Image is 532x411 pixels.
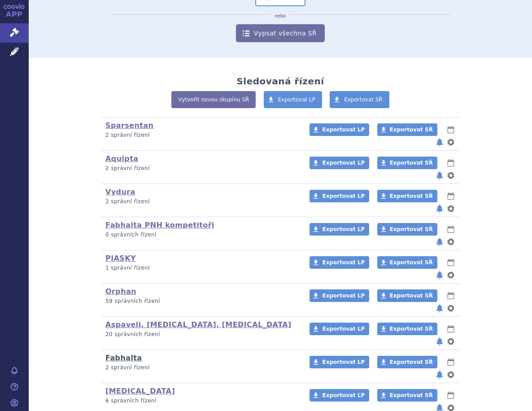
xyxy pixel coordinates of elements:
[446,270,455,280] button: nastavení
[377,389,437,402] a: Exportovat SŘ
[105,231,298,239] p: 0 správních řízení
[435,236,444,247] button: notifikace
[446,224,455,235] button: lhůty
[446,357,455,367] button: lhůty
[310,256,369,269] a: Exportovat LP
[322,392,365,398] span: Exportovat LP
[446,290,455,301] button: lhůty
[322,160,365,166] span: Exportovat LP
[390,392,433,398] span: Exportovat SŘ
[105,154,138,163] a: Aquipta
[377,289,437,302] a: Exportovat SŘ
[435,303,444,314] button: notifikace
[446,191,455,201] button: lhůty
[446,390,455,401] button: lhůty
[390,326,433,332] span: Exportovat SŘ
[446,203,455,214] button: nastavení
[105,221,214,229] a: Fabhalta PNH kompetitoři
[446,124,455,135] button: lhůty
[390,160,433,166] span: Exportovat SŘ
[310,389,369,402] a: Exportovat LP
[377,190,437,202] a: Exportovat SŘ
[310,190,369,202] a: Exportovat LP
[310,123,369,136] a: Exportovat LP
[105,364,298,372] p: 2 správní řízení
[330,91,389,108] a: Exportovat SŘ
[435,270,444,280] button: notifikace
[322,326,365,332] span: Exportovat LP
[105,397,298,405] p: 6 správních řízení
[390,293,433,299] span: Exportovat SŘ
[264,91,323,108] a: Exportovat LP
[105,198,298,205] p: 2 správní řízení
[377,223,437,236] a: Exportovat SŘ
[105,320,292,329] a: Aspaveli, [MEDICAL_DATA], [MEDICAL_DATA]
[310,323,369,335] a: Exportovat LP
[270,13,291,19] i: nebo
[344,96,383,103] span: Exportovat SŘ
[435,336,444,347] button: notifikace
[377,356,437,368] a: Exportovat SŘ
[446,336,455,347] button: nastavení
[105,387,175,395] a: [MEDICAL_DATA]
[435,137,444,148] button: notifikace
[446,170,455,181] button: nastavení
[322,127,365,133] span: Exportovat LP
[377,157,437,169] a: Exportovat SŘ
[105,121,153,130] a: Sparsentan
[377,256,437,269] a: Exportovat SŘ
[377,123,437,136] a: Exportovat SŘ
[171,91,256,108] a: Vytvořit novou skupinu SŘ
[446,137,455,148] button: nastavení
[105,287,136,296] a: Orphan
[105,354,142,362] a: Fabhalta
[390,193,433,199] span: Exportovat SŘ
[105,165,298,172] p: 2 správní řízení
[446,369,455,380] button: nastavení
[310,356,369,368] a: Exportovat LP
[310,157,369,169] a: Exportovat LP
[105,331,298,338] p: 20 správních řízení
[435,369,444,380] button: notifikace
[390,359,433,365] span: Exportovat SŘ
[105,188,135,196] a: Vydura
[446,257,455,268] button: lhůty
[322,359,365,365] span: Exportovat LP
[310,223,369,236] a: Exportovat LP
[446,236,455,247] button: nastavení
[310,289,369,302] a: Exportovat LP
[322,293,365,299] span: Exportovat LP
[278,96,316,103] span: Exportovat LP
[236,24,325,42] a: Vypsat všechna SŘ
[390,226,433,232] span: Exportovat SŘ
[322,259,365,266] span: Exportovat LP
[390,127,433,133] span: Exportovat SŘ
[322,193,365,199] span: Exportovat LP
[390,259,433,266] span: Exportovat SŘ
[322,226,365,232] span: Exportovat LP
[105,254,136,262] a: PIASKY
[105,131,298,139] p: 2 správní řízení
[446,303,455,314] button: nastavení
[236,76,324,87] h2: Sledovaná řízení
[377,323,437,335] a: Exportovat SŘ
[446,324,455,334] button: lhůty
[105,297,298,305] p: 59 správních řízení
[105,264,298,272] p: 1 správní řízení
[446,157,455,168] button: lhůty
[435,170,444,181] button: notifikace
[435,203,444,214] button: notifikace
